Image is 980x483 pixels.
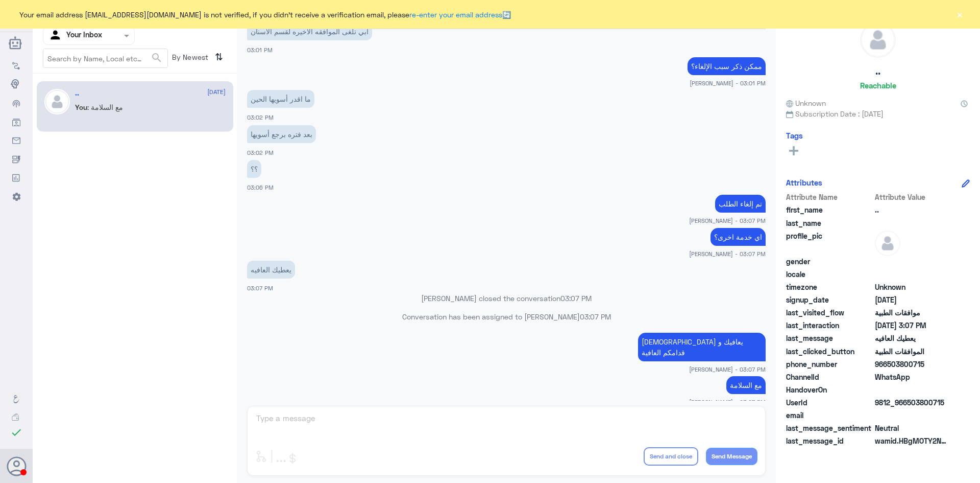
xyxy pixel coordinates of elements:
[688,57,766,75] p: 15/9/2025, 3:01 PM
[560,294,592,303] span: 03:07 PM
[786,294,873,305] span: signup_date
[247,293,766,304] p: [PERSON_NAME] closed the conversation
[247,311,766,322] p: Conversation has been assigned to [PERSON_NAME]
[786,423,873,433] span: last_message_sentiment
[875,282,949,292] span: Unknown
[247,114,274,121] span: 03:02 PM
[786,98,826,108] span: Unknown
[151,50,163,66] button: search
[875,192,949,202] span: Attribute Value
[786,359,873,370] span: phone_number
[954,9,965,19] button: ×
[786,320,873,331] span: last_interaction
[44,89,70,114] img: defaultAdmin.png
[786,218,873,228] span: last_name
[690,79,766,87] span: [PERSON_NAME] - 03:01 PM
[875,65,880,77] h5: ..
[875,320,949,331] span: 2025-09-15T12:07:30.803Z
[875,397,949,408] span: 9812_966503800715
[786,410,873,421] span: email
[10,426,22,439] i: check
[726,376,766,394] p: 15/9/2025, 3:07 PM
[875,372,949,382] span: 2
[247,285,273,291] span: 03:07 PM
[861,22,895,57] img: defaultAdmin.png
[19,9,511,20] span: Your email address [EMAIL_ADDRESS][DOMAIN_NAME] is not verified, if you didn't receive a verifica...
[875,423,949,433] span: 0
[786,384,873,395] span: HandoverOn
[644,447,698,466] button: Send and close
[875,256,949,267] span: null
[689,249,766,258] span: [PERSON_NAME] - 03:07 PM
[689,216,766,225] span: [PERSON_NAME] - 03:07 PM
[875,204,949,215] span: ..
[247,90,314,108] p: 15/9/2025, 3:02 PM
[786,269,873,280] span: locale
[786,307,873,318] span: last_visited_flow
[409,10,502,19] a: re-enter your email address
[247,160,261,178] p: 15/9/2025, 3:06 PM
[207,87,226,97] span: [DATE]
[875,410,949,421] span: null
[786,256,873,267] span: gender
[247,184,274,191] span: 03:06 PM
[151,52,163,64] span: search
[875,333,949,343] span: يعطيك العافيه
[75,89,79,98] h5: ..
[689,365,766,374] span: [PERSON_NAME] - 03:07 PM
[168,49,211,69] span: By Newest
[786,397,873,408] span: UserId
[786,282,873,292] span: timezone
[706,448,757,465] button: Send Message
[710,228,766,246] p: 15/9/2025, 3:07 PM
[247,149,274,156] span: 03:02 PM
[786,108,970,119] span: Subscription Date : [DATE]
[7,456,26,476] button: Avatar
[638,333,766,361] p: 15/9/2025, 3:07 PM
[860,81,896,90] h6: Reachable
[786,204,873,215] span: first_name
[786,333,873,343] span: last_message
[43,49,167,67] input: Search by Name, Local etc…
[87,103,123,111] span: : مع السلامة
[875,435,949,446] span: wamid.HBgMOTY2NTAzODAwNzE1FQIAEhgUM0EyMDRCNEFCQkYwOEU1MTdCMTAA
[875,359,949,370] span: 966503800715
[786,178,822,187] h6: Attributes
[215,49,223,65] i: ⇅
[580,312,611,321] span: 03:07 PM
[875,294,949,305] span: 2024-11-03T12:25:59.724Z
[247,22,372,40] p: 15/9/2025, 3:01 PM
[786,131,803,140] h6: Tags
[247,261,295,279] p: 15/9/2025, 3:07 PM
[875,307,949,318] span: موافقات الطبية
[875,269,949,280] span: null
[786,435,873,446] span: last_message_id
[247,125,316,143] p: 15/9/2025, 3:02 PM
[247,47,273,53] span: 03:01 PM
[786,372,873,382] span: ChannelId
[875,384,949,395] span: null
[786,192,873,202] span: Attribute Name
[875,346,949,357] span: الموافقات الطبية
[689,398,766,406] span: [PERSON_NAME] - 03:07 PM
[715,195,766,213] p: 15/9/2025, 3:07 PM
[75,103,87,111] span: You
[786,346,873,357] span: last_clicked_button
[786,231,873,254] span: profile_pic
[875,231,900,256] img: defaultAdmin.png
